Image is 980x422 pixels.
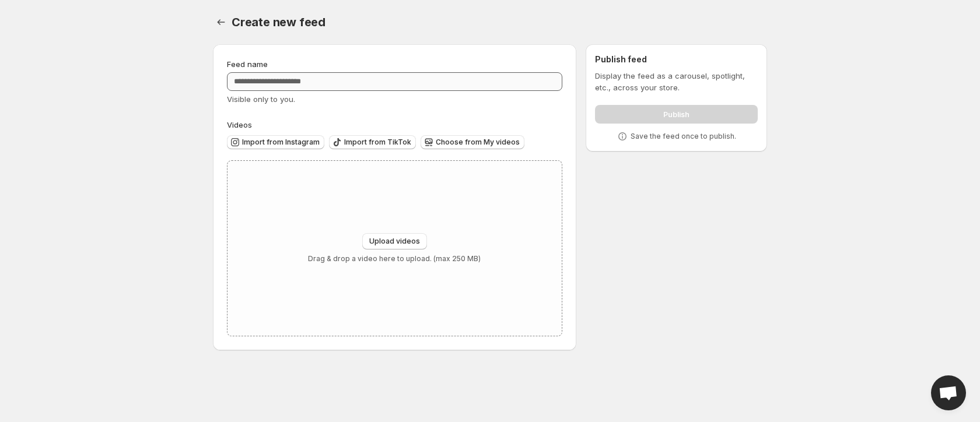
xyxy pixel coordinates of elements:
p: Drag & drop a video here to upload. (max 250 MB) [308,254,481,263]
button: Import from Instagram [227,135,324,149]
span: Visible only to you. [227,94,295,104]
a: Open chat [931,375,966,410]
span: Create new feed [232,15,325,29]
button: Upload videos [362,233,427,249]
button: Settings [213,14,229,30]
p: Save the feed once to publish. [631,132,736,141]
p: Display the feed as a carousel, spotlight, etc., across your store. [595,70,758,93]
h2: Publish feed [595,54,758,65]
span: Feed name [227,59,268,69]
button: Import from TikTok [329,135,416,149]
span: Videos [227,120,252,129]
button: Choose from My videos [421,135,524,149]
span: Upload videos [369,237,420,246]
span: Import from TikTok [344,138,411,147]
span: Choose from My videos [436,138,520,147]
span: Import from Instagram [242,138,320,147]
